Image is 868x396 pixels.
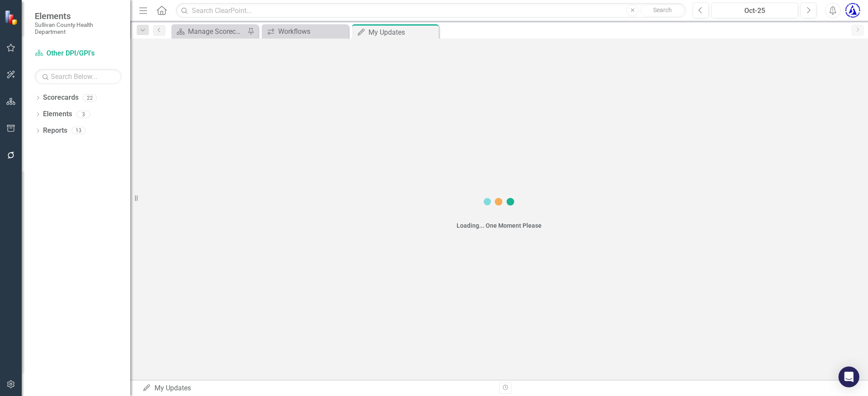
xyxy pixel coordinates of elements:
div: Workflows [278,26,346,37]
div: My Updates [368,27,437,38]
div: 3 [76,111,90,118]
div: Loading... One Moment Please [457,221,542,230]
div: Oct-25 [714,6,795,16]
small: Sullivan County Health Department [35,21,122,36]
a: Scorecards [43,93,79,103]
input: Search ClearPoint... [176,3,686,18]
div: My Updates [142,383,493,393]
a: Workflows [264,26,346,37]
div: 13 [72,127,85,134]
span: Search [653,7,672,13]
a: Manage Scorecards [174,26,245,37]
span: Elements [35,11,122,21]
button: Search [641,4,684,16]
a: Other DPI/GPI's [35,49,122,59]
button: Oct-25 [711,3,798,18]
div: 22 [83,94,97,101]
a: Elements [43,109,72,119]
img: Lynsey Gollehon [845,3,861,18]
input: Search Below... [35,69,122,84]
img: ClearPoint Strategy [4,10,20,25]
a: Reports [43,126,67,136]
div: Open Intercom Messenger [838,367,859,387]
div: Manage Scorecards [188,26,245,37]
